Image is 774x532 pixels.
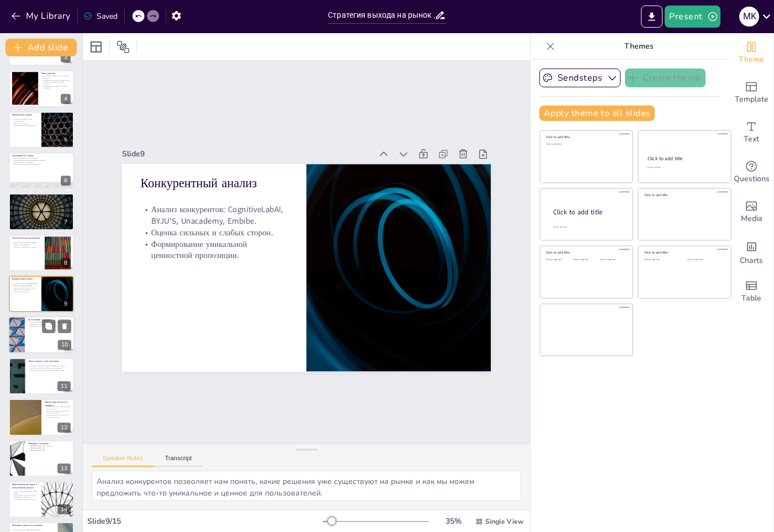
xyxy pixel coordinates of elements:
[12,289,38,293] p: Формирование уникальной ценностной пропозиции.
[45,401,71,407] p: Финансовые прогнозы и сценарии
[553,225,623,228] div: Click to add body
[61,258,71,268] div: 8
[644,193,723,197] div: Click to add title
[45,410,71,414] p: Прогноз выручки на второй год: 1,2 миллиона долларов.
[12,161,71,164] p: Экран тренажёра с заданиями.
[9,112,74,148] div: https://cdn.sendsteps.com/images/logo/sendsteps_logo_white.pnghttps://cdn.sendsteps.com/images/lo...
[546,143,625,146] div: Click to add text
[28,367,71,369] p: Разовые платежи за интенсивы и профориентацию.
[9,358,74,394] div: 11
[61,52,71,62] div: 3
[687,259,722,261] div: Click to add text
[241,77,352,198] p: Конкурентный анализ
[328,7,434,23] input: Insert title
[28,325,71,328] p: Вебинары-демо для демонстрации продукта.
[28,318,71,322] p: Go-to-Market стратегия
[559,33,718,60] p: Themes
[28,445,71,447] p: [PERSON_NAME] - CEO и методолог.
[41,79,71,81] p: Интервальное повторение и мнемотехники.
[9,193,74,230] div: https://cdn.sendsteps.com/images/logo/sendsteps_logo_white.pnghttps://cdn.sendsteps.com/images/lo...
[648,155,721,162] div: Click to add title
[12,113,38,117] p: Продуктовые модули
[546,135,625,139] div: Click to add title
[12,154,71,157] p: Детальный UX/UI-флоу
[61,299,71,309] div: 9
[87,38,105,56] div: Layout
[546,250,625,255] div: Click to add title
[729,192,773,232] div: Add images, graphics, shapes or video
[740,255,763,267] span: Charts
[729,152,773,192] div: Get real-time input from your audience
[12,498,38,501] p: Достижение поставленных целей.
[57,463,71,473] div: 13
[57,504,71,514] div: 14
[58,340,71,350] div: 10
[9,70,74,107] div: https://cdn.sendsteps.com/images/logo/sendsteps_logo_white.pnghttps://cdn.sendsteps.com/images/lo...
[12,283,38,287] p: Анализ конкурентов: CognitiveLabAI, BYJU’S, Unacademy, Embibe.
[9,152,74,189] div: https://cdn.sendsteps.com/images/logo/sendsteps_logo_white.pnghttps://cdn.sendsteps.com/images/lo...
[573,259,598,261] div: Click to add text
[9,481,74,518] div: 14
[647,166,720,169] div: Click to add text
[641,6,662,28] button: Export to PowerPoint
[12,123,38,125] p: Модуль «Запоминание».
[58,320,71,333] button: Delete Slide
[12,246,41,248] p: AI-модуль с адаптивным обучением.
[546,259,571,261] div: Click to add text
[600,259,625,261] div: Click to add text
[741,213,762,225] span: Media
[6,39,77,56] button: Add slide
[189,119,305,244] p: Формирование уникальной ценностной пропозиции.
[9,399,74,435] div: 12
[739,6,759,28] button: m k
[9,235,74,271] div: https://cdn.sendsteps.com/images/logo/sendsteps_logo_white.pnghttps://cdn.sendsteps.com/images/lo...
[665,6,720,28] button: Present
[485,517,523,526] span: Single View
[12,241,41,244] p: Микросервисы на Python и Node.js.
[12,529,55,531] p: Возможные опции: M&A, IPO, франчайзинг.
[87,516,323,526] div: Slide 9 / 15
[8,317,75,354] div: https://cdn.sendsteps.com/images/logo/sendsteps_logo_white.pnghttps://cdn.sendsteps.com/images/lo...
[28,323,71,325] p: Партнёрства и реферальные программы.
[28,360,71,363] p: Бизнес-модель и unit-экономика
[744,133,759,145] span: Text
[12,491,38,494] p: Запрос: 1 миллион долларов за 15% equity.
[206,112,313,229] p: Оценка сильных и слабых сторон.
[83,11,118,22] div: Saved
[28,322,71,324] p: Использование digital-каналов для привлечения пользователей.
[12,201,71,203] p: Этап 2: Расширение на 1–4 и 7–8 классы.
[12,164,71,166] p: Экран карточек памяти для запоминания.
[644,250,723,255] div: Click to add title
[735,93,768,106] span: Template
[644,259,679,261] div: Click to add text
[252,46,427,239] div: Slide 9
[729,232,773,272] div: Add charts and graphs
[61,135,71,145] div: 5
[539,69,621,87] button: Sendsteps
[41,85,71,89] p: Упражнения на внимание и логическое мышление.
[9,440,74,477] div: 13
[12,483,38,489] p: Инвестиционный запрос и использование средств
[12,124,38,127] p: Live-семинары и менторские сессии.
[440,516,466,526] div: 35 %
[12,244,41,246] p: LMS на основе Open edX.
[42,320,55,333] button: Duplicate Slide
[12,277,38,281] p: Конкурентный анализ
[12,524,55,528] p: Выходные стратегии и контакты
[57,423,71,433] div: 12
[154,455,203,467] button: Transcript
[739,54,764,66] span: Theme
[12,159,71,161] p: Экран видео-урока с интерактивными элементами.
[729,73,773,113] div: Add ready made slides
[214,96,330,221] p: Анализ конкурентов: CognitiveLabAI, BYJU’S, Unacademy, Embibe.
[41,75,71,79] p: Когнитивные тренажёры для улучшения навыков.
[12,236,41,240] p: Технологическая архитектура
[41,72,71,75] p: Наше решение
[729,33,773,73] div: Change the overall theme
[12,198,71,201] p: Этап 1: Пилот 5–6 классы.
[28,449,71,451] p: [PERSON_NAME] - CMO.
[12,118,38,120] p: Модуль «Когнитивный буст».
[61,94,71,104] div: 4
[9,276,74,312] div: https://cdn.sendsteps.com/images/logo/sendsteps_logo_white.pnghttps://cdn.sendsteps.com/images/lo...
[8,7,75,25] button: My Library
